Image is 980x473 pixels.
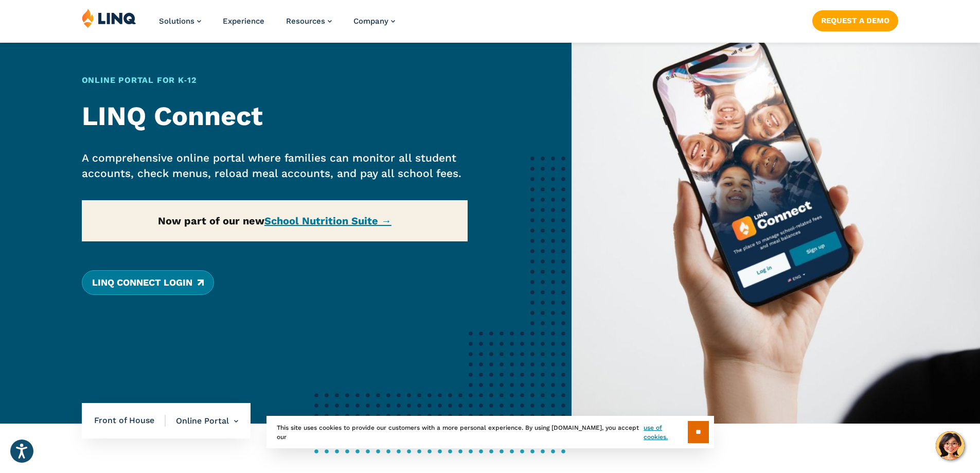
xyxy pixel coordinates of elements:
li: Online Portal [166,403,238,439]
span: Resources [286,16,325,26]
strong: Now part of our new [158,215,391,227]
span: Front of House [94,415,166,426]
a: Request a Demo [812,10,898,31]
span: Company [353,16,388,26]
a: Solutions [159,16,201,26]
a: Experience [223,16,264,26]
a: School Nutrition Suite → [264,215,391,227]
a: use of cookies. [644,423,687,442]
a: Resources [286,16,332,26]
button: Hello, have a question? Let’s chat. [936,431,965,460]
h1: Online Portal for K‑12 [82,74,468,86]
span: Solutions [159,16,194,26]
div: This site uses cookies to provide our customers with a more personal experience. By using [DOMAIN... [266,416,714,448]
a: LINQ Connect Login [82,270,214,295]
img: LINQ | K‑12 Software [82,8,136,28]
nav: Primary Navigation [159,8,395,42]
p: A comprehensive online portal where families can monitor all student accounts, check menus, reloa... [82,150,468,181]
nav: Button Navigation [812,8,898,31]
a: Company [353,16,395,26]
strong: LINQ Connect [82,100,263,132]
